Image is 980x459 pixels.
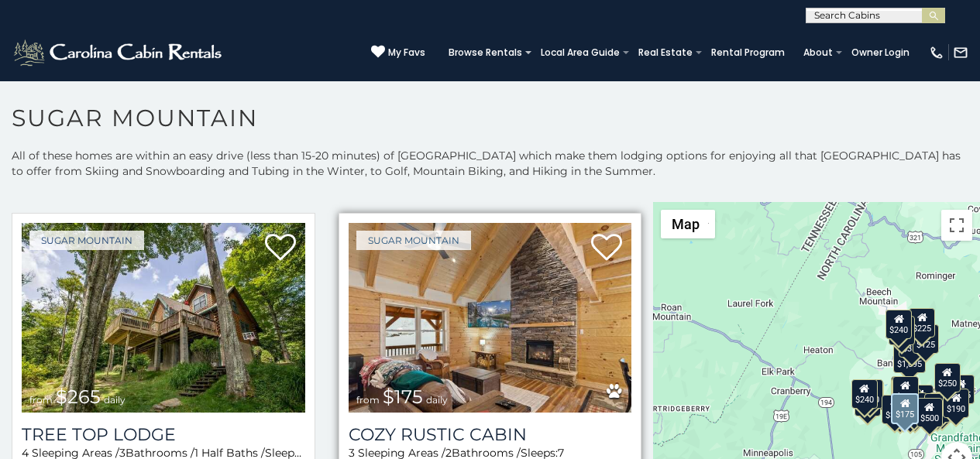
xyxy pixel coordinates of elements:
[929,45,944,60] img: phone-regular-white.png
[661,210,715,238] button: Change map style
[22,223,305,413] img: Tree Top Lodge
[265,232,296,265] a: Add to favorites
[882,395,909,424] div: $375
[22,424,305,445] a: Tree Top Lodge
[12,37,226,68] img: White-1-2.png
[441,42,530,63] a: Browse Rentals
[943,389,969,418] div: $190
[349,223,632,413] img: Cozy Rustic Cabin
[913,324,939,354] div: $125
[844,42,917,63] a: Owner Login
[909,308,935,337] div: $225
[672,216,700,232] span: Map
[29,231,144,250] a: Sugar Mountain
[953,45,968,60] img: mail-regular-white.png
[349,223,632,413] a: Cozy Rustic Cabin from $175 daily
[22,223,305,413] a: Tree Top Lodge from $265 daily
[851,379,878,409] div: $240
[56,385,101,408] span: $265
[349,424,632,445] a: Cozy Rustic Cabin
[891,393,919,424] div: $175
[383,385,423,408] span: $175
[426,394,448,406] span: daily
[893,344,926,373] div: $1,095
[934,363,961,392] div: $250
[356,231,471,250] a: Sugar Mountain
[371,45,425,60] a: My Favs
[703,42,793,63] a: Rental Program
[907,385,934,414] div: $200
[924,393,951,423] div: $195
[948,375,975,404] div: $155
[892,376,919,406] div: $265
[533,42,628,63] a: Local Area Guide
[631,42,700,63] a: Real Estate
[916,398,943,427] div: $500
[388,46,425,60] span: My Favs
[356,394,380,406] span: from
[885,310,912,339] div: $240
[591,232,622,265] a: Add to favorites
[796,42,841,63] a: About
[29,394,53,406] span: from
[941,210,972,241] button: Toggle fullscreen view
[104,394,126,406] span: daily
